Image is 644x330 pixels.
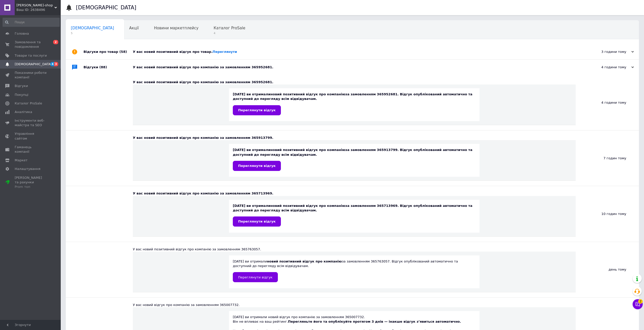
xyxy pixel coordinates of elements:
[133,80,576,84] div: У вас новий позитивний відгук про компанію за замовленням 365952681.
[129,26,139,30] span: Акції
[15,93,28,97] span: Покупці
[288,320,461,323] b: Перегляньте його та опублікуйте протягом 3 днів — інакше відгук з’явиться автоматично.
[84,60,133,75] div: Відгуки
[15,118,47,127] span: Інструменти веб-майстра та SEO
[15,101,42,106] span: Каталог ProSale
[15,110,32,114] span: Аналітика
[3,18,60,27] input: Пошук
[133,65,583,70] div: У вас новий позитивний відгук про компанію за замовленням 365952681.
[15,40,47,49] span: Замовлення та повідомлення
[15,131,47,141] span: Управління сайтом
[638,299,643,304] span: 2
[576,242,639,297] div: день тому
[133,191,576,196] div: У вас новий позитивний відгук про компанію за замовленням 365713969.
[84,44,133,59] div: Відгуки про товар
[576,130,639,186] div: 7 годин тому
[133,50,583,54] div: У вас новий позитивний відгук про товар.
[16,8,61,12] div: Ваш ID: 2638496
[15,185,47,189] div: Prom топ
[53,40,58,44] span: 2
[267,259,342,263] b: новий позитивний відгук про компанію
[15,175,47,189] span: [PERSON_NAME] та рахунки
[238,164,276,168] span: Переглянути відгук
[15,31,29,36] span: Головна
[233,216,281,227] a: Переглянути відгук
[238,275,273,279] span: Переглянути відгук
[633,299,643,309] button: Чат з покупцем2
[133,303,576,307] div: У вас новий відгук про компанію за замовленням 365007732.
[576,186,639,241] div: 10 годин тому
[54,62,58,66] span: 3
[214,26,245,30] span: Каталог ProSale
[233,259,476,282] div: [DATE] ви отримали за замовленням 365763057. Відгук опублікований автоматично та доступний до пер...
[15,167,40,171] span: Налаштування
[271,204,345,208] b: новий позитивний відгук про компанію
[233,105,281,115] a: Переглянути відгук
[233,161,281,171] a: Переглянути відгук
[233,92,476,115] div: [DATE] ви отримали за замовленням 365952681. Відгук опублікований автоматично та доступний до пер...
[15,71,47,80] span: Показники роботи компанії
[233,204,476,227] div: [DATE] ви отримали за замовленням 365713969. Відгук опублікований автоматично та доступний до пер...
[238,108,276,112] span: Переглянути відгук
[15,62,52,67] span: [DEMOGRAPHIC_DATA]
[15,145,47,154] span: Гаманець компанії
[213,50,237,54] a: Переглянути
[15,53,47,58] span: Товари та послуги
[119,50,127,54] span: (58)
[15,84,28,88] span: Відгуки
[238,219,276,223] span: Переглянути відгук
[50,62,54,66] span: 4
[583,65,634,70] div: 4 години тому
[576,75,639,130] div: 4 години тому
[76,5,136,11] h1: [DEMOGRAPHIC_DATA]
[71,31,114,35] span: 5
[133,247,576,252] div: У вас новий позитивний відгук про компанію за замовленням 365763057.
[154,26,198,30] span: Новини маркетплейсу
[271,92,345,96] b: новий позитивний відгук про компанію
[99,65,107,69] span: (88)
[15,158,28,163] span: Маркет
[271,148,345,152] b: новий позитивний відгук про компанію
[71,26,114,30] span: [DEMOGRAPHIC_DATA]
[214,31,245,35] span: 4
[233,148,476,171] div: [DATE] ви отримали за замовленням 365913799. Відгук опублікований автоматично та доступний до пер...
[583,50,634,54] div: 3 години тому
[133,136,576,140] div: У вас новий позитивний відгук про компанію за замовленням 365913799.
[233,272,278,282] a: Переглянути відгук
[16,3,54,8] span: KiM-shop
